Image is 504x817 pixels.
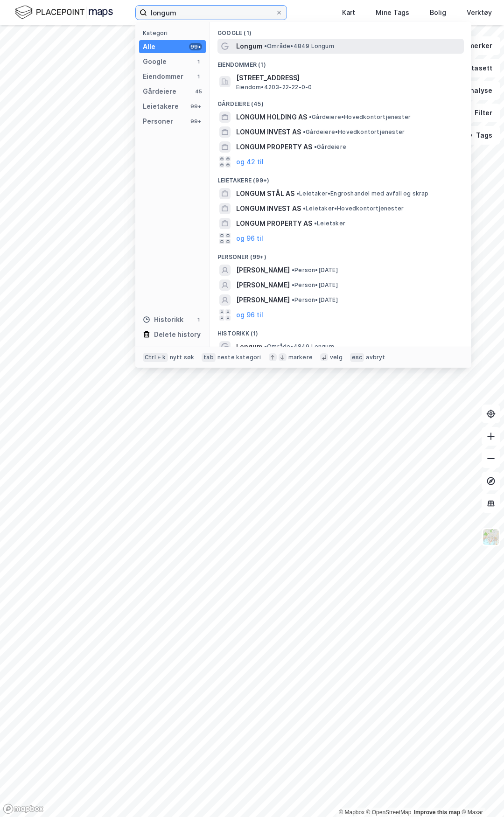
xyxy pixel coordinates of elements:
span: • [292,266,294,273]
div: 1 [195,316,202,323]
div: esc [350,353,364,362]
div: Ctrl + k [143,353,168,362]
div: Leietakere (99+) [210,169,471,186]
div: 99+ [189,43,202,50]
span: [PERSON_NAME] [236,265,290,276]
span: LONGUM INVEST AS [236,126,301,138]
span: [PERSON_NAME] [236,294,290,306]
div: avbryt [366,354,385,361]
div: Verktøy [467,7,492,18]
span: • [264,42,267,49]
button: og 42 til [236,156,264,168]
span: Gårdeiere [314,143,346,151]
span: Leietaker • Engroshandel med avfall og skrap [296,190,429,197]
div: 1 [195,58,202,65]
span: • [292,296,294,303]
span: • [264,343,267,350]
div: velg [330,354,343,361]
div: Eiendommer (1) [210,54,471,70]
input: Søk på adresse, matrikkel, gårdeiere, leietakere eller personer [147,6,275,20]
span: Person • [DATE] [292,296,338,304]
span: • [292,281,294,288]
span: • [314,143,317,150]
div: Kategori [143,29,206,36]
div: Delete history [154,329,201,340]
div: Eiendommer [143,71,183,82]
span: LONGUM PROPERTY AS [236,218,312,229]
span: LONGUM INVEST AS [236,203,301,214]
div: nytt søk [170,354,195,361]
img: logo.f888ab2527a4732fd821a326f86c7f29.svg [15,4,113,21]
a: OpenStreetMap [366,809,412,816]
span: • [303,205,306,212]
div: Alle [143,41,155,52]
button: Analyse [446,81,500,100]
span: Område • 4849 Longum [264,343,334,350]
a: Mapbox [339,809,364,816]
span: LONGUM PROPERTY AS [236,141,312,153]
span: • [314,220,317,227]
a: Improve this map [414,809,460,816]
span: Leietaker • Hovedkontortjenester [303,205,404,212]
span: Gårdeiere • Hovedkontortjenester [303,128,405,136]
div: Mine Tags [376,7,409,18]
a: Mapbox homepage [3,803,44,814]
button: og 96 til [236,309,263,321]
span: Eiendom • 4203-22-22-0-0 [236,84,312,91]
span: Leietaker [314,220,345,227]
div: Kart [342,7,355,18]
div: 99+ [189,118,202,125]
iframe: Chat Widget [457,772,504,817]
div: Personer (99+) [210,246,471,263]
span: Gårdeiere • Hovedkontortjenester [309,113,411,121]
span: Person • [DATE] [292,281,338,289]
span: • [296,190,299,197]
div: Google (1) [210,22,471,39]
div: 99+ [189,103,202,110]
div: tab [202,353,216,362]
div: Gårdeiere (45) [210,93,471,110]
div: markere [288,354,313,361]
button: Datasett [443,59,500,77]
div: neste kategori [217,354,261,361]
div: Historikk (1) [210,322,471,339]
button: Tags [457,126,500,145]
span: LONGUM STÅL AS [236,188,294,199]
span: • [309,113,312,120]
span: Longum [236,341,262,352]
span: • [303,128,306,135]
div: 45 [195,88,202,95]
div: Bolig [430,7,446,18]
span: [STREET_ADDRESS] [236,72,460,84]
span: [PERSON_NAME] [236,279,290,291]
div: Leietakere [143,101,179,112]
span: Person • [DATE] [292,266,338,274]
button: og 96 til [236,233,263,244]
span: LONGUM HOLDING AS [236,112,307,123]
div: Personer [143,116,173,127]
div: Historikk [143,314,183,325]
button: Filter [455,104,500,122]
span: Område • 4849 Longum [264,42,334,50]
div: 1 [195,73,202,80]
span: Longum [236,41,262,52]
div: Google [143,56,167,67]
div: Gårdeiere [143,86,176,97]
img: Z [482,528,500,546]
